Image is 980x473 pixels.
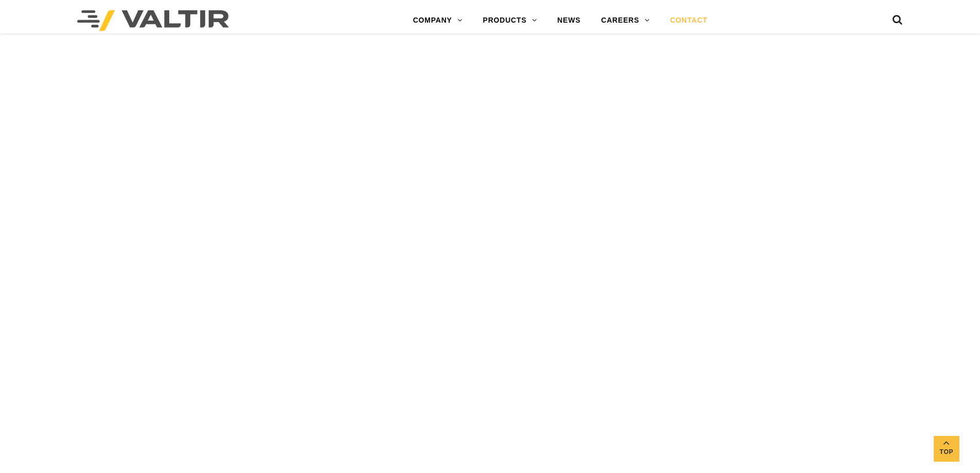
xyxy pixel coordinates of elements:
[934,436,959,462] a: Top
[403,10,473,31] a: COMPANY
[473,10,547,31] a: PRODUCTS
[934,446,959,458] span: Top
[660,10,718,31] a: CONTACT
[591,10,660,31] a: CAREERS
[547,10,591,31] a: NEWS
[77,10,229,31] img: Valtir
